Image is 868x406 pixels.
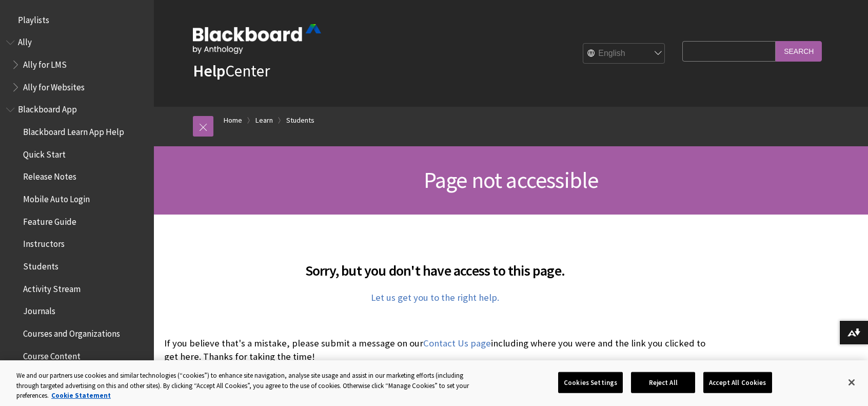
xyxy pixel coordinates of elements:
[23,303,55,317] span: Journals
[23,280,81,294] span: Activity Stream
[18,101,77,115] span: Blackboard App
[255,114,273,127] a: Learn
[164,247,706,281] h2: Sorry, but you don't have access to this page.
[23,258,58,272] span: Students
[23,56,67,70] span: Ally for LMS
[23,190,90,204] span: Mobile Auto Login
[23,325,120,339] span: Courses and Organizations
[224,114,242,127] a: Home
[424,166,599,194] span: Page not accessible
[6,11,148,29] nav: Book outline for Playlists
[23,347,81,361] span: Course Content
[18,34,32,48] span: Ally
[193,24,321,54] img: Blackboard by Anthology
[193,61,270,81] a: HelpCenter
[18,11,49,25] span: Playlists
[583,44,665,64] select: Site Language Selector
[51,391,111,400] a: More information about your privacy, opens in a new tab
[23,236,65,249] span: Instructors
[703,372,772,393] button: Accept All Cookies
[23,123,124,137] span: Blackboard Learn App Help
[631,372,695,393] button: Reject All
[23,146,66,160] span: Quick Start
[6,34,148,96] nav: Book outline for Anthology Ally Help
[193,61,225,81] strong: Help
[776,41,822,61] input: Search
[23,168,76,182] span: Release Notes
[371,292,499,304] a: Let us get you to the right help.
[23,213,76,227] span: Feature Guide
[423,337,491,350] a: Contact Us page
[16,371,478,401] div: We and our partners use cookies and similar technologies (“cookies”) to enhance site navigation, ...
[23,79,85,92] span: Ally for Websites
[840,371,863,394] button: Close
[558,372,623,393] button: Cookies Settings
[286,114,314,127] a: Students
[164,337,706,363] p: If you believe that's a mistake, please submit a message on our including where you were and the ...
